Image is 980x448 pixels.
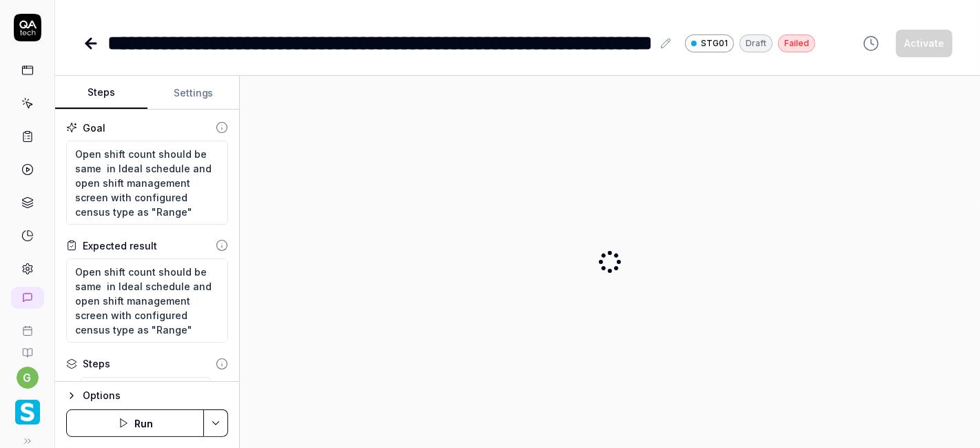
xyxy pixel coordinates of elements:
[83,387,228,404] div: Options
[6,336,49,358] a: Documentation
[685,34,734,52] a: STG01
[6,314,49,336] a: Book a call with us
[6,389,49,427] button: Smartlinx Logo
[778,34,815,52] div: Failed
[83,238,157,253] div: Expected result
[896,30,952,57] button: Activate
[55,77,147,110] button: Steps
[83,121,105,135] div: Goal
[83,356,110,371] div: Steps
[66,376,228,418] div: Suggestions
[17,367,39,389] button: g
[855,30,888,57] button: View version history
[11,287,44,309] a: New conversation
[66,409,204,437] button: Run
[15,400,40,425] img: Smartlinx Logo
[739,34,773,52] div: Draft
[147,77,240,110] button: Settings
[701,37,728,50] span: STG01
[66,387,228,404] button: Options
